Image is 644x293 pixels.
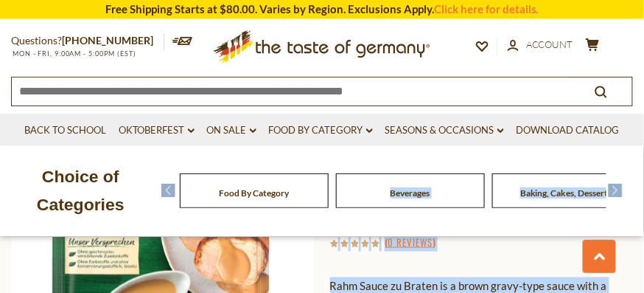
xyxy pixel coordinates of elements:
a: Oktoberfest [119,123,195,139]
a: Food By Category [219,187,289,199]
a: Seasons & Occasions [385,123,504,139]
span: MON - FRI, 9:00AM - 5:00PM (EST) [11,49,136,58]
a: On Sale [207,123,256,139]
span: Account [526,38,573,50]
a: Food By Category [269,123,373,139]
p: Questions? [11,32,164,50]
img: previous arrow [161,184,175,197]
a: Click here for details. [434,2,539,15]
a: Back to School [24,123,106,139]
a: Beverages [391,187,430,199]
a: 0 Reviews [388,235,433,251]
a: Download Catalog [517,123,620,139]
a: Account [508,37,573,53]
img: next arrow [609,184,623,197]
a: [PHONE_NUMBER] [62,34,153,46]
span: ( ) [385,235,435,249]
a: Baking, Cakes, Desserts [520,187,612,199]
